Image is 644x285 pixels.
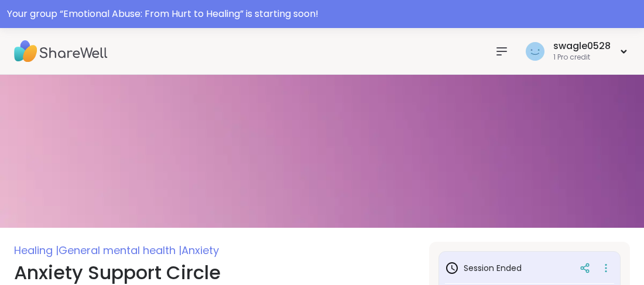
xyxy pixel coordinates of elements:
div: swagle0528 [553,40,611,53]
div: 1 Pro credit [553,53,611,62]
span: Healing | [14,243,59,258]
h3: Session Ended [445,261,522,275]
img: swagle0528 [526,42,544,61]
span: Anxiety [181,243,219,258]
span: General mental health | [59,243,181,258]
img: ShareWell Nav Logo [14,31,108,72]
div: Your group “ Emotional Abuse: From Hurt to Healing ” is starting soon! [7,7,637,21]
